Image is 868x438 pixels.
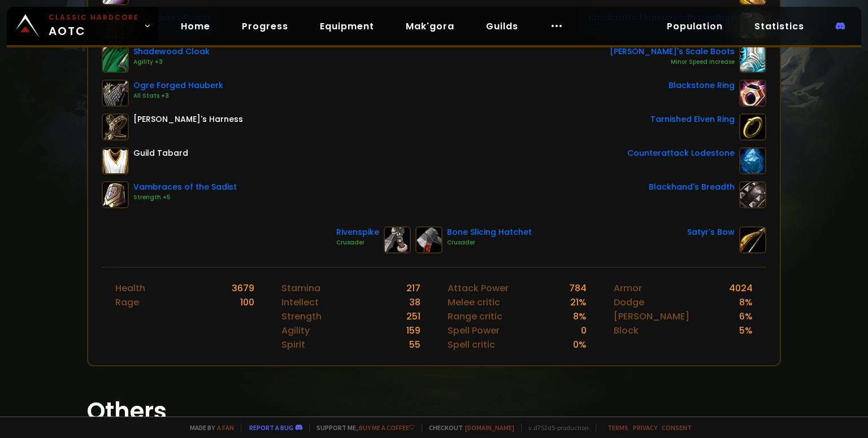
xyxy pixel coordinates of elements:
div: 55 [409,338,420,352]
div: 21 % [570,295,587,309]
div: Spell Power [448,323,500,338]
div: Armor [614,281,642,295]
span: Made by [183,423,234,432]
div: Minor Speed Increase [610,58,735,67]
a: Guilds [477,15,527,38]
div: [PERSON_NAME] [614,309,689,323]
div: 251 [406,309,420,323]
div: 0 [581,323,587,338]
div: Melee critic [448,295,500,309]
div: Block [614,323,639,338]
div: Stamina [281,281,320,295]
div: Rivenspike [336,226,379,238]
div: 3679 [232,281,254,295]
div: 6 % [739,309,753,323]
div: Blackstone Ring [669,80,735,91]
div: Crusader [336,238,379,247]
div: Crusader [447,238,532,247]
div: 8 % [739,295,753,309]
div: Counterattack Lodestone [627,147,735,159]
img: item-18323 [739,226,766,253]
div: Guild Tabard [133,147,188,159]
a: Consent [662,423,692,432]
div: 784 [569,281,587,295]
a: Statistics [745,15,813,38]
a: Equipment [311,15,383,38]
img: item-18537 [739,147,766,174]
img: item-13286 [384,226,411,253]
div: Ogre Forged Hauberk [133,80,223,91]
div: 4024 [729,281,753,295]
a: Terms [607,423,628,432]
div: [PERSON_NAME]'s Harness [133,113,243,125]
a: Progress [233,15,297,38]
a: Buy me a coffee [359,423,415,432]
div: Attack Power [448,281,509,295]
div: 8 % [573,309,587,323]
div: Satyr's Bow [687,226,735,238]
a: a fan [217,423,234,432]
a: Population [658,15,732,38]
a: Privacy [633,423,657,432]
div: Tarnished Elven Ring [650,113,735,125]
div: Dodge [614,295,644,309]
img: item-13070 [739,46,766,73]
span: AOTC [49,12,139,40]
h1: Others [87,393,782,429]
img: item-5976 [102,147,129,174]
div: Agility [281,323,310,338]
span: Checkout [422,423,514,432]
a: [DOMAIN_NAME] [465,423,514,432]
div: Strength +5 [133,193,237,202]
div: Blackhand's Breadth [649,181,735,193]
div: 38 [409,295,420,309]
a: Mak'gora [397,15,463,38]
a: Home [172,15,219,38]
span: Support me, [309,423,415,432]
div: Bone Slicing Hatchet [447,226,532,238]
small: Classic Hardcore [49,12,139,23]
div: 0 % [573,338,587,352]
div: Health [115,281,145,295]
div: Range critic [448,309,502,323]
img: item-18737 [415,226,442,253]
div: All Stats +3 [133,91,223,100]
div: Spell critic [448,338,495,352]
img: item-6125 [102,113,129,141]
img: item-13965 [739,181,766,208]
div: Vambraces of the Sadist [133,181,237,193]
div: Intellect [281,295,319,309]
img: item-17713 [739,80,766,107]
a: Report a bug [249,423,293,432]
div: Spirit [281,338,305,352]
div: Agility +3 [133,58,210,67]
div: 5 % [739,323,753,338]
div: 217 [406,281,420,295]
a: Classic HardcoreAOTC [7,7,158,45]
img: item-18500 [739,113,766,141]
div: 159 [406,323,420,338]
div: [PERSON_NAME]'s Scale Boots [610,46,735,58]
div: 100 [240,295,254,309]
img: item-18328 [102,46,129,73]
div: Rage [115,295,139,309]
div: Shadewood Cloak [133,46,210,58]
img: item-18530 [102,80,129,107]
img: item-13400 [102,181,129,208]
div: Strength [281,309,322,323]
span: v. d752d5 - production [521,423,589,432]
